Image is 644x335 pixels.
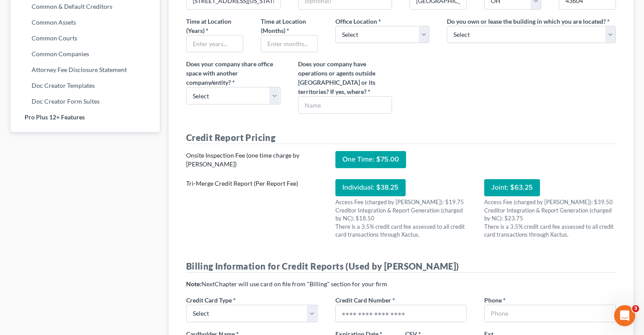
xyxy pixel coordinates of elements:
[186,260,616,273] h4: Billing Information for Credit Reports (Used by [PERSON_NAME])
[484,223,616,239] div: There is a 3.5% credit card fee assessed to all credit card transactions through Xactus.
[11,46,160,62] a: Common Companies
[186,179,318,188] div: Tri-Merge Credit Report (Per Report Fee)
[186,151,318,169] div: Onsite Inspection Fee (one time charge by [PERSON_NAME])
[186,60,273,86] span: Does your company share office space with another company/entity?
[484,198,616,206] div: Access Fee (charged by [PERSON_NAME]): $39.50
[261,36,317,52] input: Enter months...
[484,179,540,196] div: Joint: $63.25
[485,305,615,322] input: Phone
[186,280,616,288] p: NextChapter will use card on file from "Billing" section for your firm
[336,305,467,322] input: ●●●● ●●●● ●●●● ●●●●
[186,296,232,304] span: Credit Card Type
[187,36,243,52] input: Enter years...
[261,18,306,34] span: Time at Location (Months)
[11,14,160,30] a: Common Assets
[298,60,375,95] span: Does your company have operations or agents outside [GEOGRAPHIC_DATA] or its territories? If yes,...
[484,296,502,304] span: Phone
[632,305,639,312] span: 3
[484,206,616,223] div: Creditor Integration & Report Generation (charged by NC): $23.75
[186,18,231,34] span: Time at Location (Years)
[614,305,635,326] iframe: Intercom live chat
[299,97,392,113] input: Name
[186,131,616,144] h4: Credit Report Pricing
[11,30,160,46] a: Common Courts
[335,198,467,206] div: Access Fee (charged by [PERSON_NAME]): $19.75
[335,296,391,304] span: Credit Card Number
[447,18,606,25] span: Do you own or lease the building in which you are located?
[335,223,467,239] div: There is a 3.5% credit card fee assessed to all credit card transactions through Xactus.
[186,280,201,288] strong: Note:
[11,78,160,94] a: Doc Creator Templates
[335,179,406,196] div: Individual: $38.25
[11,109,160,125] a: Pro Plus 12+ Features
[11,94,160,109] a: Doc Creator Form Suites
[11,62,160,78] a: Attorney Fee Disclosure Statement
[335,206,467,223] div: Creditor Integration & Report Generation (charged by NC): $18.50
[335,18,377,25] span: Office Location
[335,151,406,168] div: One Time: $75.00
